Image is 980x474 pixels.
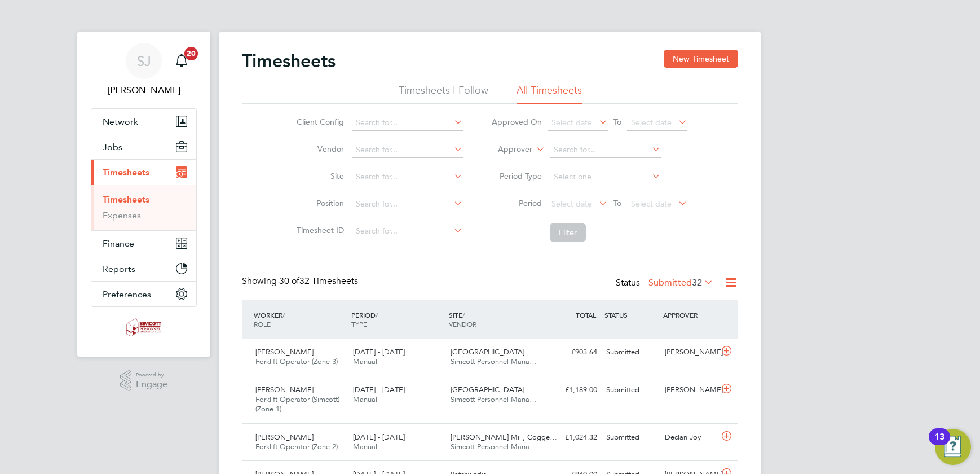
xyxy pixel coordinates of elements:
button: Reports [91,256,196,281]
button: Finance [91,231,196,256]
label: Vendor [293,144,344,154]
div: 13 [934,437,944,451]
span: 32 [692,277,702,288]
div: £1,189.00 [543,381,602,400]
span: TOTAL [576,310,596,319]
span: [GEOGRAPHIC_DATA] [451,385,524,394]
span: Jobs [103,142,122,152]
input: Search for... [352,142,463,158]
span: To [610,115,625,129]
span: Finance [103,238,134,249]
span: VENDOR [449,319,476,328]
a: 20 [170,43,193,79]
span: 30 of [279,275,299,287]
label: Site [293,171,344,181]
span: [PERSON_NAME] [255,347,314,357]
label: Client Config [293,117,344,127]
input: Search for... [352,169,463,185]
span: / [282,310,285,319]
h2: Timesheets [242,50,336,72]
span: Forklift Operator (Zone 3) [255,357,338,366]
span: Powered by [136,370,167,380]
label: Approver [482,144,532,155]
span: Manual [353,442,377,451]
span: [GEOGRAPHIC_DATA] [451,347,524,357]
button: New Timesheet [664,50,738,68]
span: Shaun Jex [91,84,197,97]
input: Search for... [352,223,463,239]
button: Open Resource Center, 13 new notifications [935,429,971,465]
div: SITE [446,305,544,334]
span: TYPE [351,319,367,328]
span: Select date [631,117,672,128]
div: £1,024.32 [543,428,602,447]
input: Search for... [352,196,463,212]
label: Approved On [491,117,542,127]
input: Search for... [352,115,463,131]
span: Engage [136,380,167,389]
span: Select date [551,117,592,128]
div: APPROVER [660,305,719,325]
label: Timesheet ID [293,225,344,235]
div: Submitted [602,428,660,447]
div: PERIOD [348,305,446,334]
span: Select date [551,199,592,209]
div: Declan Joy [660,428,719,447]
span: Forklift Operator (Zone 2) [255,442,338,451]
label: Submitted [648,277,713,288]
span: Simcott Personnel Mana… [451,442,537,451]
span: / [376,310,378,319]
a: Go to home page [91,318,197,336]
span: Manual [353,357,377,366]
span: Reports [103,264,135,274]
input: Search for... [550,142,661,158]
div: Timesheets [91,185,196,230]
button: Filter [550,223,586,242]
nav: Main navigation [77,32,210,357]
span: Manual [353,394,377,404]
a: Powered byEngage [120,370,168,392]
span: [PERSON_NAME] [255,432,314,442]
span: 32 Timesheets [279,275,358,287]
li: All Timesheets [517,84,582,104]
span: [PERSON_NAME] [255,385,314,394]
button: Jobs [91,134,196,159]
a: Timesheets [103,194,149,205]
span: Timesheets [103,167,149,178]
div: Showing [242,275,360,287]
button: Timesheets [91,160,196,185]
a: Expenses [103,210,141,221]
div: £903.64 [543,343,602,362]
label: Period [491,198,542,208]
a: SJ[PERSON_NAME] [91,43,197,97]
span: Network [103,116,138,127]
input: Select one [550,169,661,185]
button: Preferences [91,282,196,306]
span: [DATE] - [DATE] [353,347,405,357]
span: Simcott Personnel Mana… [451,394,537,404]
div: STATUS [602,305,660,325]
span: SJ [137,54,151,68]
span: 20 [184,47,198,60]
span: Select date [631,199,672,209]
div: Submitted [602,343,660,362]
span: [PERSON_NAME] Mill, Cogge… [451,432,557,442]
label: Period Type [491,171,542,181]
span: / [462,310,465,319]
span: [DATE] - [DATE] [353,432,405,442]
div: [PERSON_NAME] [660,343,719,362]
div: Status [616,275,716,291]
span: [DATE] - [DATE] [353,385,405,394]
span: Preferences [103,289,151,300]
span: To [610,196,625,210]
span: Forklift Operator (Simcott) (Zone 1) [255,394,339,414]
span: Simcott Personnel Mana… [451,357,537,366]
div: Submitted [602,381,660,400]
button: Network [91,109,196,134]
li: Timesheets I Follow [399,84,488,104]
div: WORKER [251,305,348,334]
img: simcott-logo-retina.png [126,318,162,336]
div: [PERSON_NAME] [660,381,719,400]
span: ROLE [254,319,271,328]
label: Position [293,198,344,208]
